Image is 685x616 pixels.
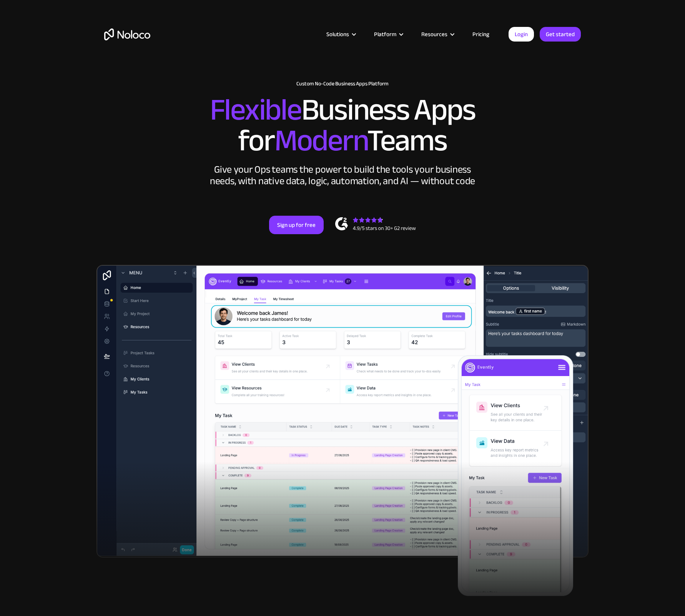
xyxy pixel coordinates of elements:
div: Solutions [317,29,364,39]
h1: Custom No-Code Business Apps Platform [104,81,581,87]
a: Sign up for free [269,216,324,234]
div: Platform [374,29,396,39]
div: Solutions [326,29,349,39]
span: Modern [274,112,367,169]
div: Resources [412,29,463,39]
a: home [104,28,150,40]
div: Platform [364,29,412,39]
div: Resources [421,29,447,39]
a: Pricing [463,29,499,39]
div: Give your Ops teams the power to build the tools your business needs, with native data, logic, au... [208,164,477,187]
h2: Business Apps for Teams [104,95,581,156]
a: Login [509,27,534,42]
a: Get started [540,27,581,42]
span: Flexible [210,81,301,138]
